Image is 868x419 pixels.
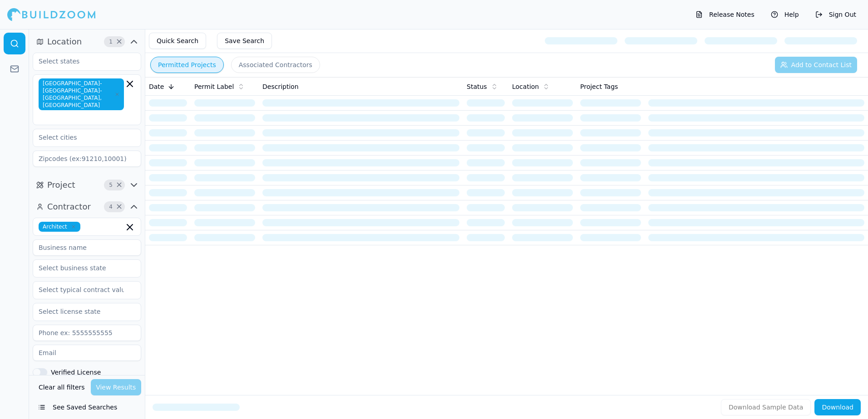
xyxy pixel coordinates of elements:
[814,399,861,415] button: Download
[51,369,101,375] label: Verified License
[47,179,75,191] span: Project
[33,260,129,276] input: Select business state
[47,200,91,213] span: Contractor
[194,82,234,91] span: Permit Label
[33,151,141,167] input: Zipcodes (ex:91210,10001)
[150,57,224,73] button: Permitted Projects
[766,7,804,22] button: Help
[691,7,759,22] button: Release Notes
[217,33,272,49] button: Save Search
[231,57,320,73] button: Associated Contractors
[39,78,124,110] span: [GEOGRAPHIC_DATA]-[GEOGRAPHIC_DATA]-[GEOGRAPHIC_DATA], [GEOGRAPHIC_DATA]
[33,129,129,146] input: Select cities
[149,33,206,49] button: Quick Search
[36,379,87,395] button: Clear all filters
[149,82,164,91] span: Date
[47,35,82,48] span: Location
[33,178,141,192] button: Project5Clear Project filters
[580,82,618,91] span: Project Tags
[116,39,123,44] span: Clear Location filters
[33,303,129,320] input: Select license state
[33,53,129,69] input: Select states
[33,282,129,298] input: Select typical contract value
[33,34,141,49] button: Location1Clear Location filters
[33,345,141,361] input: Email
[116,183,123,187] span: Clear Project filters
[467,82,487,91] span: Status
[106,202,115,211] span: 4
[106,180,115,190] span: 5
[39,222,80,232] span: Architect
[262,82,299,91] span: Description
[811,7,861,22] button: Sign Out
[33,399,141,415] button: See Saved Searches
[512,82,539,91] span: Location
[33,200,141,214] button: Contractor4Clear Contractor filters
[33,325,141,341] input: Phone ex: 5555555555
[106,37,115,46] span: 1
[116,205,123,209] span: Clear Contractor filters
[33,239,141,256] input: Business name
